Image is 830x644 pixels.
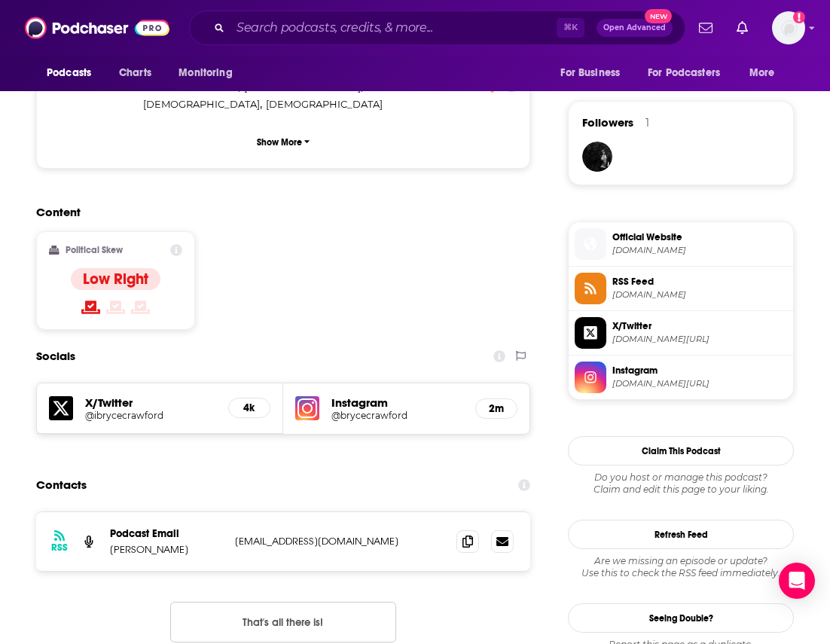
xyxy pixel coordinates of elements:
[119,63,151,84] span: Charts
[779,563,815,599] div: Open Intercom Messenger
[568,555,794,579] div: Are we missing an episode or update? Use this to check the RSS feed immediately.
[557,18,584,38] span: ⌘ K
[36,471,87,499] h2: Contacts
[49,81,137,91] h3: Ethnicities
[25,14,169,42] img: Podchaser - Follow, Share and Rate Podcasts
[36,59,111,87] button: open menu
[143,96,262,113] span: ,
[568,603,794,633] a: Seeing Double?
[47,63,91,84] span: Podcasts
[603,24,666,32] span: Open Advanced
[51,542,68,554] h3: RSS
[772,11,805,44] img: User Profile
[85,395,216,410] h5: X/Twitter
[109,59,160,87] a: Charts
[612,378,787,389] span: instagram.com/brycecrawford
[168,59,252,87] button: open menu
[739,59,794,87] button: open menu
[612,245,787,256] span: podcasters.spotify.com
[575,273,787,304] a: RSS Feed[DOMAIN_NAME]
[244,81,361,93] span: [DEMOGRAPHIC_DATA]
[612,334,787,345] span: twitter.com/ibrycecrawford
[612,230,787,244] span: Official Website
[793,11,805,23] svg: Add a profile image
[612,364,787,377] span: Instagram
[568,472,794,484] span: Do you host or manage this podcast?
[575,228,787,260] a: Official Website[DOMAIN_NAME]
[266,98,383,110] span: [DEMOGRAPHIC_DATA]
[612,275,787,288] span: RSS Feed
[612,289,787,301] span: anchor.fm
[693,15,719,41] a: Show notifications dropdown
[66,245,123,255] h2: Political Skew
[36,205,518,219] h2: Content
[85,410,216,421] a: @ibrycecrawford
[36,342,75,371] h2: Socials
[645,116,649,130] div: 1
[170,602,396,642] button: Nothing here.
[772,11,805,44] span: Logged in as shcarlos
[597,19,673,37] button: Open AdvancedNew
[568,472,794,496] div: Claim and edit this page to your liking.
[110,543,223,556] p: [PERSON_NAME]
[179,63,232,84] span: Monitoring
[582,115,633,130] span: Followers
[257,137,302,148] p: Show More
[638,59,742,87] button: open menu
[488,402,505,415] h5: 2m
[235,535,435,548] p: [EMAIL_ADDRESS][DOMAIN_NAME]
[731,15,754,41] a: Show notifications dropdown
[575,317,787,349] a: X/Twitter[DOMAIN_NAME][URL]
[189,11,685,45] div: Search podcasts, credits, & more...
[241,401,258,414] h5: 4k
[560,63,620,84] span: For Business
[550,59,639,87] button: open menu
[612,319,787,333] span: X/Twitter
[575,362,787,393] a: Instagram[DOMAIN_NAME][URL]
[582,142,612,172] img: Neerdowell
[110,527,223,540] p: Podcast Email
[772,11,805,44] button: Show profile menu
[568,436,794,465] button: Claim This Podcast
[749,63,775,84] span: More
[331,410,463,421] a: @brycecrawford
[568,520,794,549] button: Refresh Feed
[49,128,517,156] button: Show More
[230,16,557,40] input: Search podcasts, credits, & more...
[143,98,260,110] span: [DEMOGRAPHIC_DATA]
[143,81,238,93] span: White / Caucasian
[645,9,672,23] span: New
[83,270,148,288] h4: Low Right
[295,396,319,420] img: iconImage
[331,395,463,410] h5: Instagram
[648,63,720,84] span: For Podcasters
